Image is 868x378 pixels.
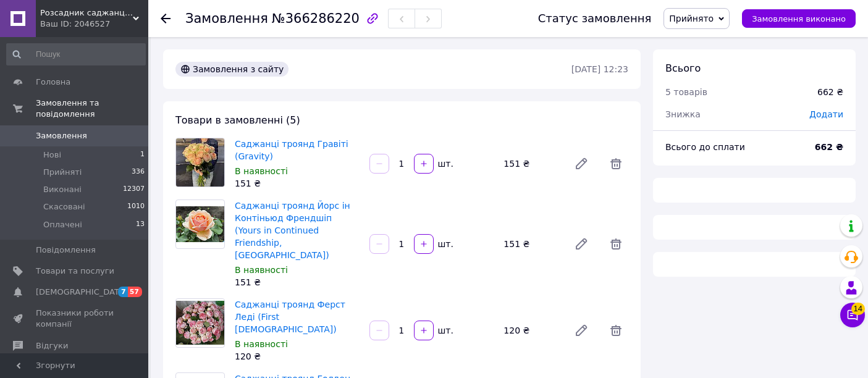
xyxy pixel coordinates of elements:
[235,300,345,334] a: Саджанці троянд Ферст Леді (First [DEMOGRAPHIC_DATA])
[43,201,85,212] span: Скасовані
[43,184,82,195] span: Виконані
[43,167,82,178] span: Прийняті
[40,19,148,30] div: Ваш ID: 2046527
[127,201,145,212] span: 1010
[175,62,289,77] div: Замовлення з сайту
[176,206,224,243] img: Саджанці троянд Йорс ін Контіньюд Френдшіп (Yours in Continued Friendship, Harpal)
[571,64,628,74] time: [DATE] 12:23
[36,77,70,88] span: Головна
[569,232,594,256] a: Редагувати
[435,324,455,337] div: шт.
[569,318,594,343] a: Редагувати
[235,139,348,161] a: Саджанці троянд Гравіті (Gravity)
[817,86,843,98] div: 662 ₴
[235,265,288,275] span: В наявності
[43,149,61,161] span: Нові
[235,350,360,363] div: 120 ₴
[175,114,300,126] span: Товари в замовленні (5)
[742,9,856,28] button: Замовлення виконано
[132,167,145,178] span: 336
[272,11,360,26] span: №366286220
[435,238,455,250] div: шт.
[235,177,360,190] div: 151 ₴
[665,62,701,74] span: Всього
[538,12,652,25] div: Статус замовлення
[176,138,224,187] img: Саджанці троянд Гравіті (Gravity)
[36,98,148,120] span: Замовлення та повідомлення
[36,287,127,298] span: [DEMOGRAPHIC_DATA]
[435,157,455,170] div: шт.
[665,109,701,119] span: Знижка
[809,109,843,119] span: Додати
[123,184,145,195] span: 12307
[499,155,564,172] div: 151 ₴
[499,235,564,253] div: 151 ₴
[36,266,114,277] span: Товари та послуги
[604,318,628,343] span: Видалити
[569,151,594,176] a: Редагувати
[118,287,128,297] span: 7
[161,12,171,25] div: Повернутися назад
[140,149,145,161] span: 1
[235,276,360,288] div: 151 ₴
[499,322,564,339] div: 120 ₴
[36,245,96,256] span: Повідомлення
[43,219,82,230] span: Оплачені
[752,14,846,23] span: Замовлення виконано
[235,339,288,349] span: В наявності
[665,87,707,97] span: 5 товарів
[840,303,865,327] button: Чат з покупцем14
[36,130,87,141] span: Замовлення
[604,232,628,256] span: Видалити
[185,11,268,26] span: Замовлення
[815,142,843,152] b: 662 ₴
[36,308,114,330] span: Показники роботи компанії
[604,151,628,176] span: Видалити
[176,301,224,345] img: Саджанці троянд Ферст Леді (First Lady)
[235,201,350,260] a: Саджанці троянд Йорс ін Контіньюд Френдшіп (Yours in Continued Friendship, [GEOGRAPHIC_DATA])
[136,219,145,230] span: 13
[6,43,146,65] input: Пошук
[36,340,68,351] span: Відгуки
[235,166,288,176] span: В наявності
[40,7,133,19] span: Розсадник саджанців "Мар'янівка"
[669,14,714,23] span: Прийнято
[665,142,745,152] span: Всього до сплати
[128,287,142,297] span: 57
[851,303,865,315] span: 14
